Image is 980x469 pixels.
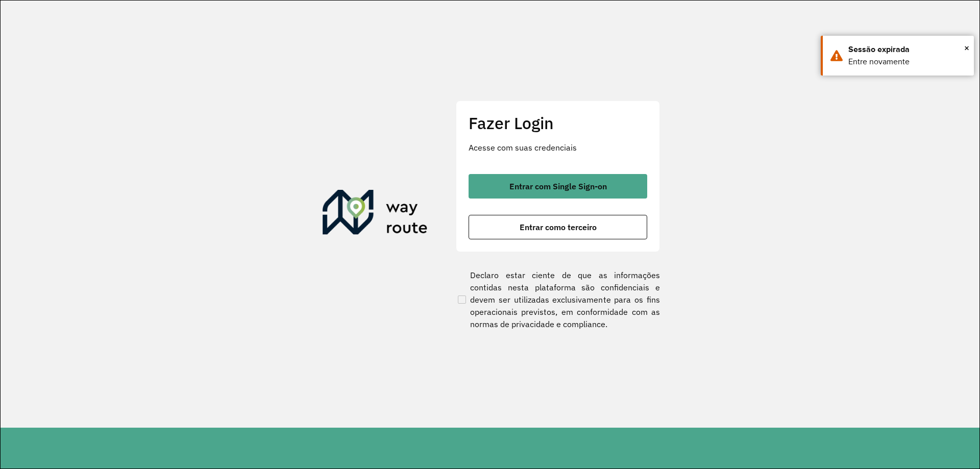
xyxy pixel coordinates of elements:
div: Sessão expirada [848,43,966,56]
label: Declaro estar ciente de que as informações contidas nesta plataforma são confidenciais e devem se... [456,269,660,330]
span: Entrar com Single Sign-on [509,182,607,190]
button: Close [964,40,969,56]
img: Roteirizador AmbevTech [323,190,428,239]
div: Entre novamente [848,56,966,68]
span: Entrar como terceiro [520,223,597,231]
button: button [469,215,647,239]
button: button [469,174,647,199]
span: × [964,40,969,56]
p: Acesse com suas credenciais [469,141,647,154]
h2: Fazer Login [469,113,647,133]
